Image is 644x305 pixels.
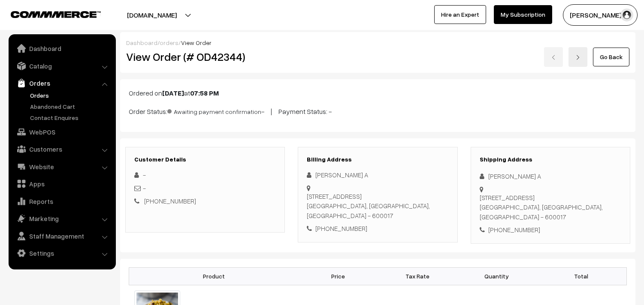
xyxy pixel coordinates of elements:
[480,156,621,163] h3: Shipping Address
[28,91,113,100] a: Orders
[620,9,633,21] img: user
[97,4,207,26] button: [DOMAIN_NAME]
[307,170,448,180] div: [PERSON_NAME] A
[563,4,638,26] button: [PERSON_NAME] s…
[536,267,627,285] th: Total
[378,267,457,285] th: Tax Rate
[480,225,621,235] div: [PHONE_NUMBER]
[167,105,261,116] span: Awaiting payment confirmation
[11,124,113,140] a: WebPOS
[494,5,552,24] a: My Subscription
[144,197,196,205] a: [PHONE_NUMBER]
[162,89,184,97] b: [DATE]
[11,58,113,74] a: Catalog
[28,113,113,122] a: Contact Enquires
[181,39,212,46] span: View Order
[11,41,113,56] a: Dashboard
[11,211,113,226] a: Marketing
[28,102,113,111] a: Abandoned Cart
[129,105,627,117] p: Order Status: - | Payment Status: -
[11,9,86,19] a: COMMMERCE
[134,156,276,163] h3: Customer Details
[11,141,113,157] a: Customers
[11,75,113,91] a: Orders
[11,11,101,18] img: COMMMERCE
[126,38,629,47] div: / /
[299,267,378,285] th: Price
[129,267,299,285] th: Product
[129,88,627,98] p: Ordered on at
[11,176,113,191] a: Apps
[134,170,276,180] div: -
[160,39,178,46] a: orders
[593,48,629,66] a: Go Back
[134,183,276,193] div: -
[126,39,157,46] a: Dashboard
[11,159,113,174] a: Website
[307,156,448,163] h3: Billing Address
[457,267,536,285] th: Quantity
[11,228,113,244] a: Staff Management
[480,171,621,181] div: [PERSON_NAME] A
[11,194,113,209] a: Reports
[126,50,285,63] h2: View Order (# OD42344)
[307,224,448,233] div: [PHONE_NUMBER]
[575,55,581,60] img: right-arrow.png
[11,245,113,261] a: Settings
[480,193,621,222] div: [STREET_ADDRESS] [GEOGRAPHIC_DATA], [GEOGRAPHIC_DATA], [GEOGRAPHIC_DATA] - 600017
[307,191,448,221] div: [STREET_ADDRESS] [GEOGRAPHIC_DATA], [GEOGRAPHIC_DATA], [GEOGRAPHIC_DATA] - 600017
[190,89,219,97] b: 07:58 PM
[434,5,486,24] a: Hire an Expert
